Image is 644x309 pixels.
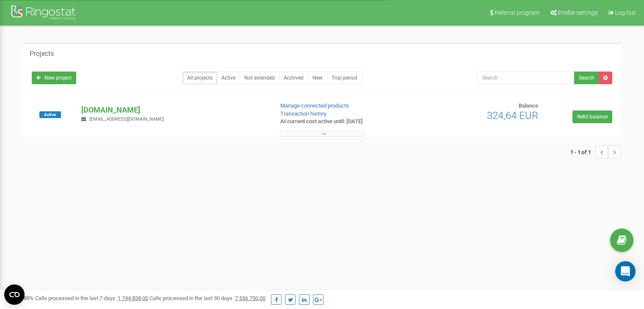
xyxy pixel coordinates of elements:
[570,137,621,167] nav: ...
[327,72,362,84] a: Trial period
[30,50,54,58] h5: Projects
[477,72,575,84] input: Search
[81,105,266,116] p: [DOMAIN_NAME]
[280,102,349,109] a: Manage connected products
[118,295,148,301] u: 1 744 838,00
[279,72,308,84] a: Archived
[487,110,538,121] span: 324,64 EUR
[149,295,265,301] span: Calls processed in the last 30 days :
[615,261,636,281] div: Open Intercom Messenger
[615,9,636,16] span: Log Out
[39,111,61,118] span: Active
[280,118,416,126] p: At current cost active until: [DATE]
[308,72,327,84] a: New
[182,72,217,84] a: All projects
[240,72,279,84] a: Not extended
[519,102,538,109] span: Balance
[558,9,597,16] span: Profile settings
[89,116,164,122] span: [EMAIL_ADDRESS][DOMAIN_NAME]
[235,295,265,301] u: 7 556 750,00
[495,9,539,16] span: Referral program
[570,146,595,158] span: 1 - 1 of 1
[4,284,25,305] button: Open CMP widget
[32,72,76,84] a: New project
[280,110,326,117] a: Transaction history
[574,72,599,84] button: Search
[217,72,240,84] a: Active
[572,110,612,123] a: Refill balance
[35,295,148,301] span: Calls processed in the last 7 days :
